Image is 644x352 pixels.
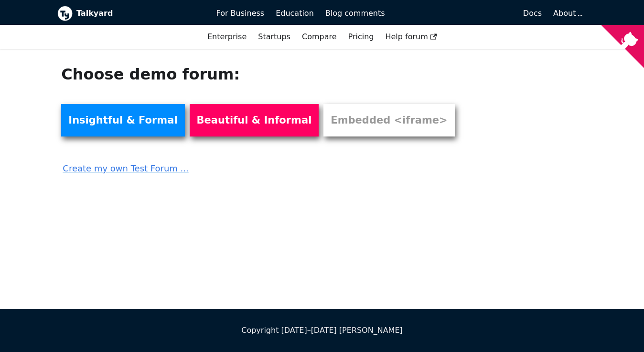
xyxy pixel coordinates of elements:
span: Blog comments [325,9,385,18]
img: Talkyard logo [57,6,73,21]
a: Pricing [343,29,380,45]
a: Insightful & Formal [61,104,184,136]
span: Education [276,9,314,18]
a: Create my own Test Forum ... [61,155,475,176]
a: Beautiful & Informal [190,104,319,136]
a: Startups [252,29,296,45]
a: Help forum [379,29,442,45]
a: Compare [302,32,337,41]
span: Docs [523,9,542,18]
a: Talkyard logoTalkyard [57,6,203,21]
a: Blog comments [320,5,391,22]
a: Embedded <iframe> [323,104,454,136]
span: Help forum [385,32,437,41]
a: For Business [211,5,270,22]
a: Education [270,5,320,22]
span: For Business [216,9,265,18]
b: Talkyard [76,7,203,20]
a: About [553,9,581,18]
div: Copyright [DATE]–[DATE] [PERSON_NAME] [57,324,587,337]
a: Enterprise [202,29,252,45]
a: Docs [391,5,548,22]
h1: Choose demo forum: [61,65,475,84]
